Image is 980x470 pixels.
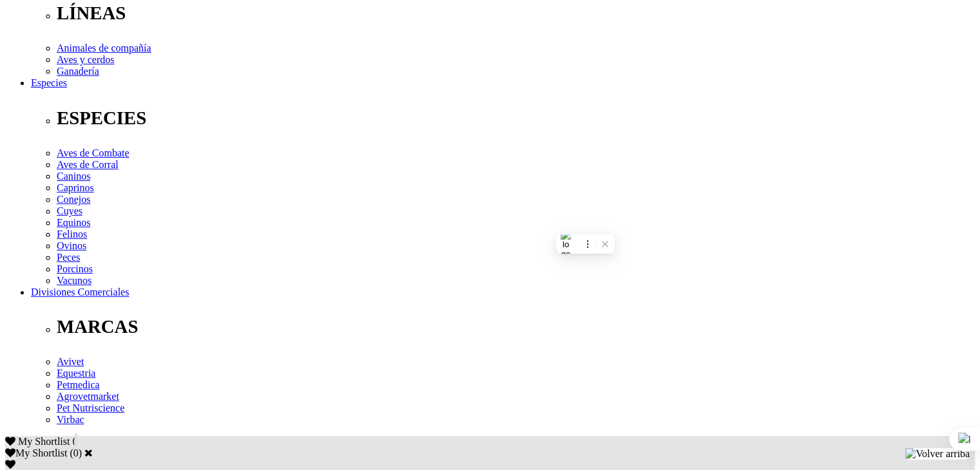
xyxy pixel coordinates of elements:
[57,217,90,228] a: Equinos
[31,77,67,88] a: Especies
[905,448,970,460] img: Volver arriba
[57,108,975,129] p: ESPECIES
[31,287,129,297] a: Divisiones Comerciales
[57,54,114,65] a: Aves y cerdos
[57,263,93,274] a: Porcinos
[57,205,82,216] a: Cuyes
[57,159,119,170] a: Aves de Corral
[57,3,975,24] p: LÍNEAS
[57,252,80,263] a: Peces
[57,194,90,205] a: Conejos
[57,275,91,286] a: Vacunos
[6,330,222,464] iframe: Brevo live chat
[57,42,151,53] a: Animales de compañía
[57,182,94,193] a: Caprinos
[57,66,99,77] a: Ganadería
[5,447,67,458] label: My Shortlist
[57,240,86,251] a: Ovinos
[57,147,130,158] a: Aves de Combate
[57,316,975,337] p: MARCAS
[57,229,87,240] a: Felinos
[57,171,90,182] a: Caninos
